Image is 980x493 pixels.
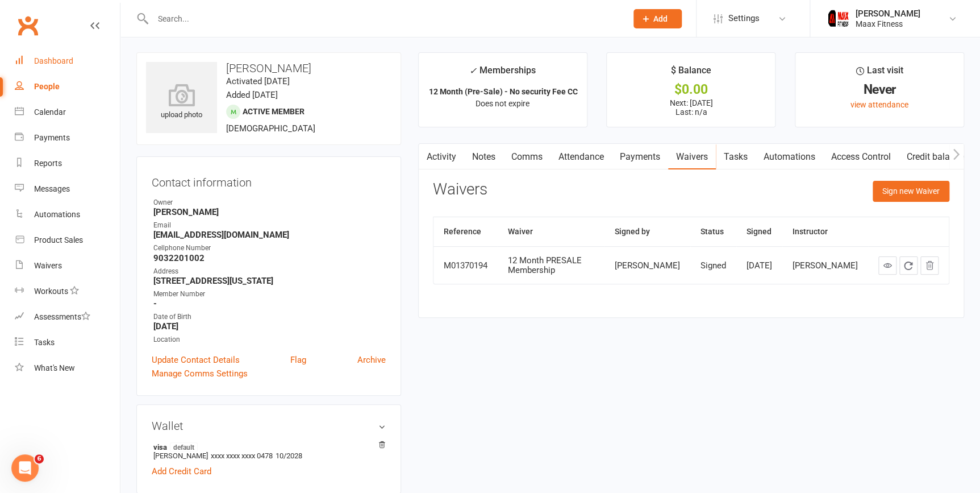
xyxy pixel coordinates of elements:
div: [DATE] [747,261,772,271]
strong: - [153,299,386,309]
div: Assessments [34,312,90,321]
div: Dashboard [34,56,73,65]
strong: [PERSON_NAME] [153,207,386,217]
div: Owner [153,197,386,208]
div: Tasks [34,338,55,347]
span: default [170,442,198,451]
div: Payments [34,133,70,142]
div: Location [153,334,386,345]
div: What's New [34,363,75,372]
th: Reference [433,217,498,246]
p: Next: [DATE] Last: n/a [617,98,765,117]
button: Add [633,9,682,28]
span: Settings [728,6,760,31]
img: thumb_image1759205071.png [827,7,850,30]
a: Comms [503,144,551,170]
a: Reports [15,151,120,176]
span: Active member [243,107,305,116]
time: Activated [DATE] [226,76,290,86]
th: Waiver [498,217,604,246]
div: Email [153,220,386,231]
a: Credit balance [899,144,972,170]
div: [PERSON_NAME] [856,9,920,19]
a: People [15,74,120,100]
div: $0.00 [617,84,765,96]
h3: Contact information [152,172,386,189]
div: [PERSON_NAME] [793,261,858,271]
div: Messages [34,184,70,193]
a: Notes [464,144,503,170]
a: Payments [612,144,668,170]
h3: [PERSON_NAME] [146,62,391,74]
div: People [34,82,60,91]
span: [DEMOGRAPHIC_DATA] [226,123,315,134]
div: Automations [34,210,80,219]
div: Last visit [856,63,903,84]
th: Signed [736,217,782,246]
time: Added [DATE] [226,90,278,100]
a: Access Control [823,144,899,170]
a: Waivers [15,253,120,279]
div: Workouts [34,287,68,296]
a: Activity [419,144,464,170]
a: Waivers [668,144,716,170]
span: Does not expire [476,99,529,108]
div: Member Number [153,289,386,300]
button: Sign new Waiver [873,181,949,201]
h3: Waivers [433,181,487,198]
div: upload photo [146,84,217,121]
a: Add Credit Card [152,465,211,478]
div: Memberships [469,63,536,84]
div: Address [153,266,386,277]
a: Update Contact Details [152,353,240,367]
strong: visa [153,442,380,451]
li: [PERSON_NAME] [152,441,386,462]
a: Archive [357,353,386,367]
strong: 9032201002 [153,253,386,263]
span: 10/2028 [276,451,302,460]
input: Search... [149,11,619,27]
h3: Wallet [152,420,386,432]
a: What's New [15,355,120,381]
strong: [STREET_ADDRESS][US_STATE] [153,276,386,286]
div: [PERSON_NAME] [615,261,680,271]
iframe: Intercom live chat [11,454,39,482]
strong: [EMAIL_ADDRESS][DOMAIN_NAME] [153,230,386,240]
a: Automations [756,144,823,170]
th: Instructor [782,217,868,246]
a: Dashboard [15,48,120,74]
div: M01370194 [444,261,487,271]
a: Workouts [15,279,120,304]
a: Flag [290,353,306,367]
span: xxxx xxxx xxxx 0478 [211,451,273,460]
a: Payments [15,125,120,151]
div: Maax Fitness [856,19,920,29]
th: Status [690,217,736,246]
div: 12 Month PRESALE Membership [508,256,594,275]
div: Waivers [34,261,62,270]
div: Never [806,84,953,96]
a: Manage Comms Settings [152,367,248,380]
div: Date of Birth [153,312,386,322]
a: Assessments [15,304,120,330]
span: 6 [35,454,44,463]
div: Calendar [34,107,66,117]
a: Automations [15,202,120,227]
div: Signed [700,261,726,271]
div: Reports [34,159,62,168]
a: Tasks [716,144,756,170]
a: Clubworx [14,11,42,40]
strong: [DATE] [153,321,386,332]
div: $ Balance [671,63,711,84]
span: Add [653,14,668,23]
a: Product Sales [15,227,120,253]
div: Product Sales [34,235,83,245]
div: Cellphone Number [153,243,386,254]
a: view attendance [850,100,908,109]
strong: 12 Month (Pre-Sale) - No security Fee CC [429,87,578,96]
a: Messages [15,176,120,202]
th: Signed by [604,217,690,246]
a: Attendance [551,144,612,170]
a: Tasks [15,330,120,355]
a: Calendar [15,100,120,125]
